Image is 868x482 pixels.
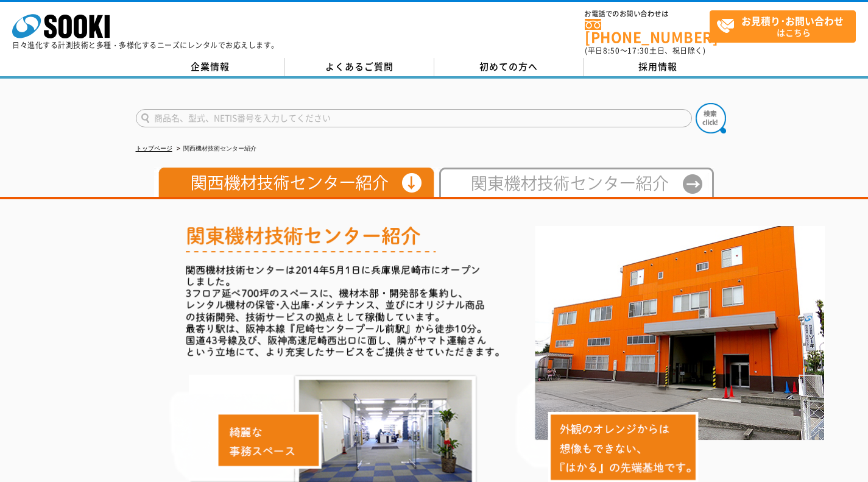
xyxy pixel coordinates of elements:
li: 関西機材技術センター紹介 [174,143,256,155]
span: 17:30 [627,45,649,56]
a: 初めての方へ [434,58,584,76]
span: 初めての方へ [479,60,538,73]
span: お電話でのお問い合わせは [585,10,710,18]
a: 企業情報 [136,58,285,76]
a: トップページ [136,145,172,152]
span: (平日 ～ 土日、祝日除く) [585,45,705,56]
p: 日々進化する計測技術と多種・多様化するニーズにレンタルでお応えします。 [12,41,279,49]
input: 商品名、型式、NETIS番号を入力してください [136,109,692,127]
a: お見積り･お問い合わせはこちら [710,10,856,43]
img: btn_search.png [696,103,726,133]
a: 関西機材技術センター紹介 [154,185,434,194]
a: よくあるご質問 [285,58,434,76]
a: 採用情報 [584,58,733,76]
span: 8:50 [603,45,620,56]
a: 東日本テクニカルセンター紹介 [434,185,714,194]
img: 東日本テクニカルセンター紹介 [434,168,714,197]
img: 関西機材技術センター紹介 [154,168,434,197]
a: [PHONE_NUMBER] [585,19,710,44]
strong: お見積り･お問い合わせ [741,13,844,28]
span: はこちら [716,11,855,41]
